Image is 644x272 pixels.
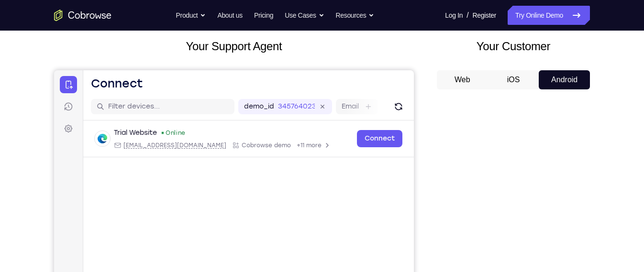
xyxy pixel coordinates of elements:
[466,10,468,21] span: /
[336,6,375,25] button: Resources
[508,6,590,25] a: Try Online Demo
[243,71,267,79] span: +11 more
[488,70,539,89] button: iOS
[445,6,463,25] a: Log In
[539,70,590,89] button: Android
[178,71,237,79] div: App
[217,6,242,25] a: About us
[303,60,348,77] a: Connect
[54,10,111,21] a: Go to the home page
[60,71,172,79] div: Email
[473,6,496,25] a: Register
[437,70,488,89] button: Web
[176,6,206,25] button: Product
[285,6,324,25] button: Use Cases
[54,38,414,55] h2: Your Support Agent
[437,38,590,55] h2: Your Customer
[254,6,273,25] a: Pricing
[69,71,172,79] span: web@example.com
[188,71,237,79] span: Cobrowse demo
